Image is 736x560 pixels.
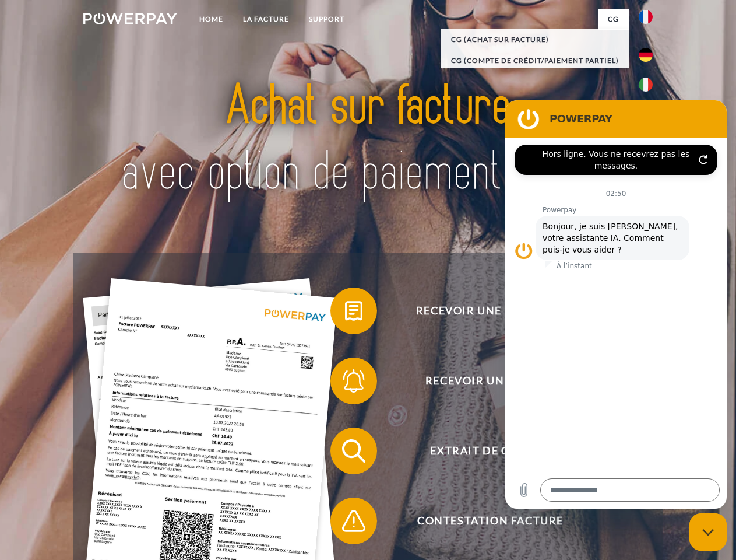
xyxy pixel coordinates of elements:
[233,9,299,30] a: LA FACTURE
[299,9,354,30] a: Support
[330,498,633,544] button: Contestation Facture
[347,288,633,334] span: Recevoir une facture ?
[339,436,368,466] img: qb_search.svg
[339,296,368,325] img: qb_bill.svg
[111,56,625,223] img: title-powerpay_fr.svg
[505,100,727,509] iframe: Fenêtre de messagerie
[347,498,633,544] span: Contestation Facture
[639,10,653,24] img: fr
[347,358,633,404] span: Recevoir un rappel?
[689,513,727,551] iframe: Bouton de lancement de la fenêtre de messagerie, conversation en cours
[347,428,633,474] span: Extrait de compte
[639,48,653,62] img: de
[83,13,177,24] img: logo-powerpay-white.svg
[330,428,633,474] button: Extrait de compte
[339,506,368,535] img: qb_warning.svg
[441,50,629,71] a: CG (Compte de crédit/paiement partiel)
[598,9,629,30] a: CG
[189,9,233,30] a: Home
[339,366,368,395] img: qb_bell.svg
[330,288,633,334] button: Recevoir une facture ?
[441,29,629,50] a: CG (achat sur facture)
[639,78,653,92] img: it
[330,358,633,404] button: Recevoir un rappel?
